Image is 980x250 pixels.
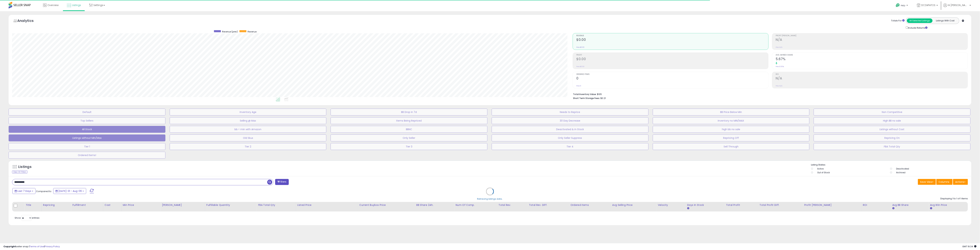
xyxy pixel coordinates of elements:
[932,18,958,23] button: Listings With Cost
[653,117,810,124] button: Inventory no MIN/MAX
[653,134,810,141] button: Repricing Off
[477,197,503,201] div: Retrieving listings data..
[653,109,810,116] button: BB Price Below Min
[492,109,649,116] button: Needs to Reprice
[814,143,971,150] button: FBA Total Qty
[814,109,971,116] button: Non Competitive
[331,117,487,124] button: Items Being Repriced
[814,117,971,124] button: High BB no sale
[943,3,971,11] a: Hi [PERSON_NAME]
[9,143,165,150] button: Tier 1
[9,134,165,141] button: Listings without Min/Max
[576,66,585,68] small: Prev: $0.00
[9,117,165,124] button: Top Sellers
[903,26,932,30] div: Include Returns
[17,18,40,24] h5: Analytics
[776,46,783,48] small: Prev: N/A
[331,126,487,133] button: BBNC
[814,126,971,133] button: Listings without Cost
[492,143,649,150] button: Tier 4
[776,54,968,56] span: Avg. Buybox Share
[576,76,768,81] h2: 0
[170,109,326,116] button: Inventory Age
[576,35,768,37] span: Revenue
[576,73,768,75] span: Ordered Items
[222,30,238,33] span: Revenue (prev)
[47,3,59,7] span: Overview
[576,38,768,42] h2: $0.00
[776,73,968,75] span: ROI
[776,85,783,87] small: Prev: N/A
[492,134,649,141] button: Only Seller Suppress
[9,126,165,133] button: All Stock
[601,97,606,100] span: $0.21
[776,57,968,62] h2: 5.67%
[492,126,649,133] button: Deactivated & In Stock
[170,117,326,124] button: Selling @ Max
[776,38,968,42] h2: N/A
[170,143,326,150] button: Tier 2
[331,134,487,141] button: Only Seller
[72,3,81,7] span: Listings
[576,85,581,87] small: Prev: 0
[893,1,911,11] a: Help
[776,76,968,81] h2: N/A
[331,109,487,116] button: BB Drop in 7d
[576,57,768,62] h2: $0.00
[891,19,905,22] div: Totals For
[573,97,600,100] b: Short Term Storage Fees:
[814,134,971,141] button: Repricing On
[921,3,936,7] span: DCZAPATOS
[9,109,165,116] button: Default
[573,92,965,96] li: $105
[653,126,810,133] button: high bb no sale
[9,152,165,159] button: Ordered Items!
[653,143,810,150] button: Sell Through
[170,126,326,133] button: bb < min with Amazon
[576,54,768,56] span: Profit
[170,134,326,141] button: Old Skus
[248,30,257,33] span: Revenue
[776,66,784,68] small: Prev: 0.00%
[907,18,933,23] button: All Selected Listings
[776,35,968,37] span: Profit [PERSON_NAME]
[331,143,487,150] button: Tier 3
[901,4,906,7] span: Help
[573,93,597,96] b: Total Inventory Value:
[492,117,649,124] button: 30 Day Decrease
[896,3,900,7] i: Get Help
[948,3,969,7] span: Hi [PERSON_NAME]
[576,46,585,48] small: Prev: $0.00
